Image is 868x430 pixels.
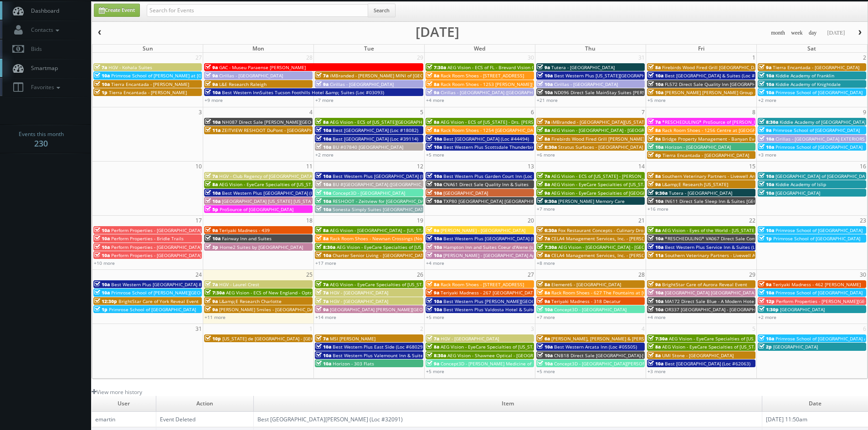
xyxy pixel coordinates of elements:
[316,181,331,187] span: 10a
[219,64,306,71] span: GAC - Museu Paraense [PERSON_NAME]
[648,152,661,158] span: 6p
[94,227,110,233] span: 10a
[426,173,442,179] span: 10a
[426,144,442,150] span: 10a
[558,144,671,150] span: Stratus Surfaces - [GEOGRAPHIC_DATA] Slab Gallery
[537,244,557,250] span: 7:30a
[662,173,835,179] span: Southern Veterinary Partners - Livewell Animal Urgent Care of [PERSON_NAME]
[776,190,820,196] span: [GEOGRAPHIC_DATA]
[441,281,524,288] span: Rack Room Shoes - [STREET_ADDRESS]
[109,89,187,96] span: Tierra Encantada - [PERSON_NAME]
[441,127,540,133] span: Rack Room Shoes - 1254 [GEOGRAPHIC_DATA]
[316,198,331,204] span: 10a
[759,64,771,71] span: 9a
[94,298,117,304] span: 12:30p
[551,173,775,179] span: AEG Vision - ECS of [US_STATE] - [PERSON_NAME] EyeCare - [GEOGRAPHIC_DATA] ([GEOGRAPHIC_DATA])
[537,227,557,233] span: 6:30a
[443,190,488,196] span: [GEOGRAPHIC_DATA]
[222,127,379,133] span: ZEITVIEW RESHOOT DuPont - [GEOGRAPHIC_DATA], [GEOGRAPHIC_DATA]
[537,119,550,125] span: 7a
[551,289,709,296] span: Rack Room Shoes - 627 The Fountains at [GEOGRAPHIC_DATA] (No Rush)
[648,235,663,242] span: 10a
[759,298,775,304] span: 12p
[316,190,331,196] span: 10a
[648,190,668,196] span: 9:30a
[426,281,439,288] span: 8a
[426,198,442,204] span: 10a
[426,119,439,125] span: 8a
[111,72,241,79] span: Primrose School of [PERSON_NAME] at [GEOGRAPHIC_DATA]
[330,81,394,87] span: Cirillas - [GEOGRAPHIC_DATA]
[776,144,863,150] span: Primrose School of [GEOGRAPHIC_DATA]
[316,119,329,125] span: 8a
[441,227,525,233] span: [PERSON_NAME] - [GEOGRAPHIC_DATA]
[758,152,776,158] a: +3 more
[94,81,110,87] span: 10a
[316,72,329,79] span: 7a
[316,144,331,150] span: 10a
[426,289,439,296] span: 9a
[330,289,388,296] span: HGV - [GEOGRAPHIC_DATA]
[94,235,110,242] span: 10a
[94,4,140,17] a: Create Event
[316,252,331,258] span: 10a
[648,252,663,258] span: 11a
[758,97,776,103] a: +2 more
[426,314,444,320] a: +5 more
[205,235,221,242] span: 10a
[558,227,653,233] span: Fox Restaurant Concepts - Culinary Dropout
[662,136,766,142] span: Bridge Property Management - Banyan Everton
[665,198,791,204] span: IN611 Direct Sale Sleep Inn & Suites [GEOGRAPHIC_DATA]
[316,206,331,212] span: 10a
[665,81,798,87] span: FL572 Direct Sale Quality Inn [GEOGRAPHIC_DATA] North I-75
[220,206,293,212] span: ProSource of [GEOGRAPHIC_DATA]
[773,235,860,242] span: Primrose School of [GEOGRAPHIC_DATA]
[147,4,368,17] input: Search for Events
[665,244,812,250] span: Best Western Plus Service Inn & Suites (Loc #61094) WHITE GLOVE
[219,181,444,187] span: AEG Vision - EyeCare Specialties of [US_STATE] - [PERSON_NAME] Eyecare Associates - [PERSON_NAME]
[662,181,728,187] span: L&amp;E Research [US_STATE]
[648,127,661,133] span: 8a
[554,89,669,96] span: ND096 Direct Sale MainStay Suites [PERSON_NAME]
[426,335,439,342] span: 7a
[759,81,774,87] span: 10a
[551,64,615,71] span: Tutera - [GEOGRAPHIC_DATA]
[441,81,576,87] span: Rack Room Shoes - 1253 [PERSON_NAME][GEOGRAPHIC_DATA]
[759,335,774,342] span: 10a
[205,314,226,320] a: +11 more
[665,252,823,258] span: Southern Veterinary Partners - Livewell Animal Urgent Care of Goodyear
[443,235,559,242] span: Best Western Plus [GEOGRAPHIC_DATA] (Loc #11187)
[443,136,529,142] span: Best [GEOGRAPHIC_DATA] (Loc #44494)
[94,281,110,288] span: 10a
[333,127,418,133] span: Best [GEOGRAPHIC_DATA] (Loc #18082)
[330,235,435,242] span: Rack Room Shoes - Newnan Crossings (No Rush)
[662,64,764,71] span: Firebirds Wood Fired Grill [GEOGRAPHIC_DATA]
[94,72,110,79] span: 10a
[333,206,427,212] span: Sonesta Simply Suites [GEOGRAPHIC_DATA]
[441,72,524,79] span: Rack Room Shoes - [STREET_ADDRESS]
[551,127,672,133] span: AEG Vision - [GEOGRAPHIC_DATA] - [GEOGRAPHIC_DATA]
[537,181,550,187] span: 8a
[426,72,439,79] span: 8a
[330,227,526,233] span: AEG Vision - [GEOGRAPHIC_DATA] – [US_STATE][GEOGRAPHIC_DATA]. ([GEOGRAPHIC_DATA])
[551,181,729,187] span: AEG Vision - EyeCare Specialties of [US_STATE] – [PERSON_NAME] Family EyeCare
[316,244,335,250] span: 8:30a
[441,335,499,342] span: HGV - [GEOGRAPHIC_DATA]
[551,252,684,258] span: CELA4 Management Services, Inc. - [PERSON_NAME] Genesis
[205,289,225,296] span: 7:30a
[333,181,437,187] span: BU #[GEOGRAPHIC_DATA] ([GEOGRAPHIC_DATA])
[426,190,442,196] span: 10a
[648,198,663,204] span: 10a
[759,173,774,179] span: 10a
[441,289,537,296] span: Teriyaki Madness - 267 [GEOGRAPHIC_DATA]
[26,64,58,72] span: Smartmap
[759,144,774,150] span: 10a
[205,244,218,250] span: 3p
[222,235,272,242] span: Fairway Inn and Suites
[316,227,329,233] span: 8a
[205,81,218,87] span: 9a
[219,81,267,87] span: L&E Research Raleigh
[333,144,403,150] span: BU #07840 [GEOGRAPHIC_DATA]
[426,89,439,96] span: 9a
[111,227,201,233] span: Perform Properties - [GEOGRAPHIC_DATA]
